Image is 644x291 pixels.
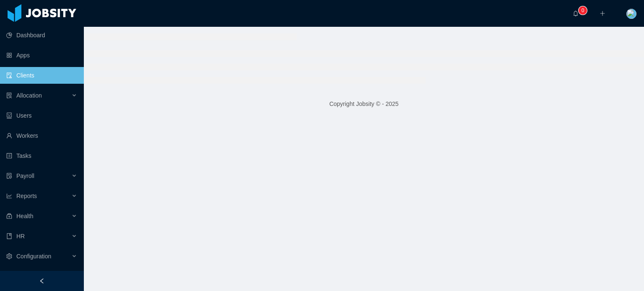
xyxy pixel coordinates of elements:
[16,253,51,260] span: Configuration
[16,92,42,99] span: Allocation
[626,9,636,19] img: fac05ab0-2f77-4b7e-aa06-e407e3dfb45d_68d568d424e29.png
[6,213,12,219] i: icon: medicine-box
[84,90,644,118] footer: Copyright Jobsity © - 2025
[6,173,12,179] i: icon: file-protect
[16,213,33,219] span: Health
[6,127,77,144] a: icon: userWorkers
[600,10,605,16] i: icon: plus
[6,67,77,84] a: icon: auditClients
[6,93,12,98] i: icon: solution
[6,107,77,124] a: icon: robotUsers
[16,193,37,199] span: Reports
[6,233,12,239] i: icon: book
[16,173,34,179] span: Payroll
[6,253,12,259] i: icon: setting
[6,27,77,44] a: icon: pie-chartDashboard
[6,47,77,64] a: icon: appstoreApps
[6,193,12,199] i: icon: line-chart
[6,147,77,164] a: icon: profileTasks
[579,6,587,15] sup: 0
[573,10,579,16] i: icon: bell
[16,233,25,239] span: HR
